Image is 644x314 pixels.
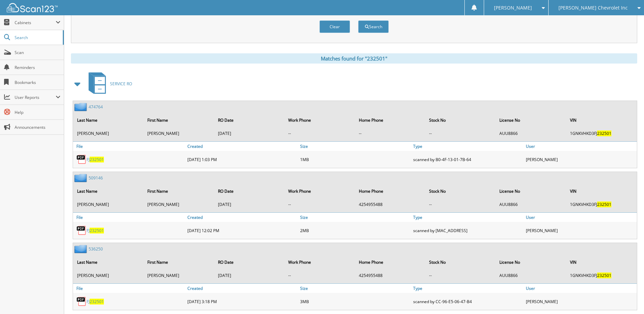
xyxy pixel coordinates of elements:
[567,255,636,269] th: VIN
[524,213,637,222] a: User
[76,154,87,164] img: PDF.png
[524,295,637,308] div: [PERSON_NAME]
[285,270,354,281] td: --
[298,213,411,222] a: Size
[144,113,214,127] th: First Name
[496,113,566,127] th: License No
[215,255,284,269] th: RO Date
[73,284,186,293] a: File
[496,255,566,269] th: License No
[411,295,524,308] div: scanned by CC-96-E5-06-47-B4
[597,273,611,278] span: 232501
[285,184,354,198] th: Work Phone
[15,80,60,85] span: Bookmarks
[215,199,284,210] td: [DATE]
[87,228,104,233] a: FJ232501
[411,153,524,166] div: scanned by B0-4F-13-01-7B-64
[15,20,56,25] span: Cabinets
[355,184,425,198] th: Home Phone
[89,104,103,110] a: 474764
[186,142,298,151] a: Created
[426,255,495,269] th: Stock No
[355,255,425,269] th: Home Phone
[15,35,59,40] span: Search
[524,284,637,293] a: User
[411,224,524,237] div: scanned by [MAC_ADDRESS]
[144,255,214,269] th: First Name
[71,53,637,64] div: Matches found for "232501"
[74,255,143,269] th: Last Name
[524,153,637,166] div: [PERSON_NAME]
[496,128,566,139] td: AUU8866
[144,199,214,210] td: [PERSON_NAME]
[319,20,350,33] button: Clear
[7,3,58,12] img: scan123-logo-white.svg
[567,199,636,210] td: 1GNKVHKD3FJ
[76,296,87,307] img: PDF.png
[496,199,566,210] td: AUU8866
[74,113,143,127] th: Last Name
[610,281,644,314] iframe: Chat Widget
[87,299,104,304] a: FJ232501
[358,20,389,33] button: Search
[298,142,411,151] a: Size
[15,50,60,55] span: Scan
[15,65,60,70] span: Reminders
[298,224,411,237] div: 2MB
[15,94,56,100] span: User Reports
[90,157,104,162] span: 232501
[426,184,495,198] th: Stock No
[186,295,298,308] div: [DATE] 3:18 PM
[74,103,89,111] img: folder2.png
[355,113,425,127] th: Home Phone
[73,142,186,151] a: File
[597,202,611,207] span: 232501
[215,184,284,198] th: RO Date
[494,6,532,10] span: [PERSON_NAME]
[144,270,214,281] td: [PERSON_NAME]
[426,270,495,281] td: --
[215,113,284,127] th: RO Date
[74,199,143,210] td: [PERSON_NAME]
[74,184,143,198] th: Last Name
[215,270,284,281] td: [DATE]
[355,270,425,281] td: 4254955488
[355,199,425,210] td: 4254955488
[74,270,143,281] td: [PERSON_NAME]
[215,128,284,139] td: [DATE]
[524,224,637,237] div: [PERSON_NAME]
[186,213,298,222] a: Created
[85,70,132,97] a: SERVICE RO
[90,228,104,233] span: 232501
[298,153,411,166] div: 1MB
[15,109,60,115] span: Help
[567,184,636,198] th: VIN
[285,128,354,139] td: --
[567,128,636,139] td: 1GNKVHKD3FJ
[496,184,566,198] th: License No
[89,246,103,252] a: 536250
[186,153,298,166] div: [DATE] 1:03 PM
[426,113,495,127] th: Stock No
[89,175,103,181] a: 509146
[144,128,214,139] td: [PERSON_NAME]
[76,225,87,235] img: PDF.png
[298,295,411,308] div: 3MB
[524,142,637,151] a: User
[144,184,214,198] th: First Name
[411,213,524,222] a: Type
[74,245,89,253] img: folder2.png
[87,157,104,162] a: FJ232501
[90,299,104,304] span: 232501
[426,199,495,210] td: --
[285,199,354,210] td: --
[426,128,495,139] td: --
[567,113,636,127] th: VIN
[496,270,566,281] td: AUU8866
[74,174,89,182] img: folder2.png
[15,124,60,130] span: Announcements
[298,284,411,293] a: Size
[186,224,298,237] div: [DATE] 12:02 PM
[110,81,132,87] span: SERVICE RO
[74,128,143,139] td: [PERSON_NAME]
